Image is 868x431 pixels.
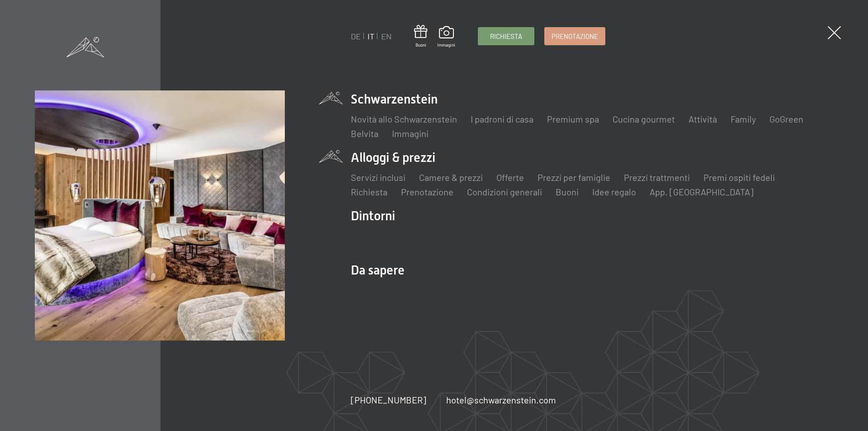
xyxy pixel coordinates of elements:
a: Prenotazione [401,186,453,197]
a: IT [368,31,374,41]
span: Buoni [414,42,427,48]
a: [PHONE_NUMBER] [351,393,426,406]
a: Premium spa [547,114,599,124]
a: Immagini [437,26,455,48]
a: hotel@schwarzenstein.com [446,393,556,406]
a: Prezzi trattmenti [624,172,690,183]
span: [PHONE_NUMBER] [351,394,426,405]
span: Immagini [437,42,455,48]
a: DE [351,31,361,41]
a: App. [GEOGRAPHIC_DATA] [650,186,754,197]
a: Premi ospiti fedeli [703,172,775,183]
a: Camere & prezzi [419,172,483,183]
span: Prenotazione [552,32,598,41]
a: Family [731,114,756,124]
a: Servizi inclusi [351,172,406,183]
a: Buoni [414,25,427,48]
a: Richiesta [351,186,387,197]
a: EN [381,31,392,41]
a: Cucina gourmet [613,114,675,124]
a: Attività [689,114,717,124]
a: GoGreen [769,114,803,124]
a: Buoni [556,186,579,197]
a: Idee regalo [592,186,636,197]
a: Prezzi per famiglie [538,172,610,183]
a: Offerte [496,172,524,183]
a: Prenotazione [545,28,605,45]
a: Novità allo Schwarzenstein [351,114,457,124]
a: Richiesta [478,28,534,45]
a: Immagini [392,128,429,139]
a: Belvita [351,128,378,139]
a: I padroni di casa [471,114,533,124]
span: Richiesta [490,32,522,41]
a: Condizioni generali [467,186,542,197]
